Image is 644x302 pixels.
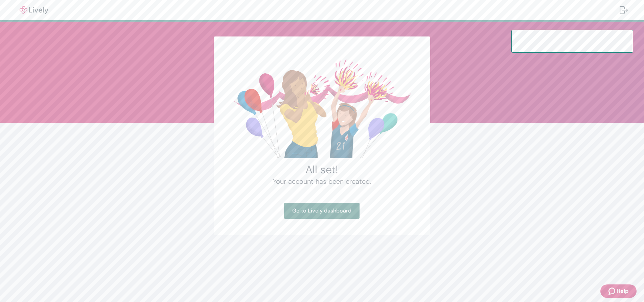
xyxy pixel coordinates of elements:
[600,284,637,298] button: Zendesk support iconHelp
[608,287,617,295] svg: Zendesk support icon
[230,163,414,176] h2: All set!
[614,2,633,18] button: Log out
[15,6,53,14] img: Lively
[230,176,414,186] h4: Your account has been created.
[617,287,628,295] span: Help
[284,203,360,219] a: Go to Lively dashboard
